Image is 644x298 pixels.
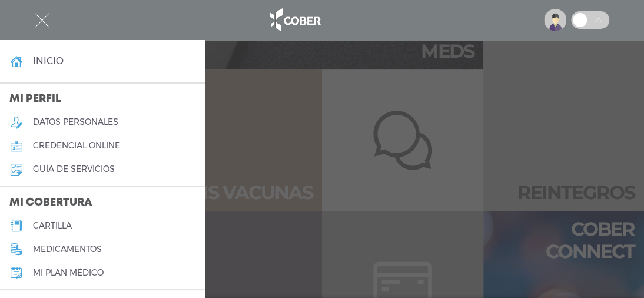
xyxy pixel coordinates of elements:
[264,6,326,34] img: logo_cober_home-white.png
[33,244,102,254] h5: medicamentos
[33,141,120,151] h5: credencial online
[33,221,72,231] h5: cartilla
[544,9,566,31] img: profile-placeholder.svg
[33,55,64,67] h4: inicio
[33,164,115,174] h5: guía de servicios
[33,117,118,127] h5: datos personales
[35,13,49,28] img: Cober_menu-close-white.svg
[33,268,104,278] h5: Mi plan médico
